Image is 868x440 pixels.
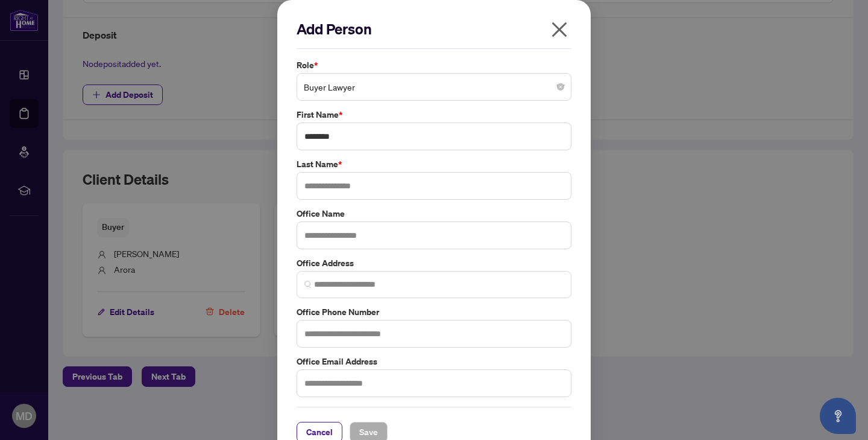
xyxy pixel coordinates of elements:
button: Open asap [820,398,856,434]
img: search_icon [304,281,312,288]
span: close-circle [557,83,564,91]
label: Office Name [297,207,571,220]
label: Last Name [297,158,571,171]
label: Role [297,59,571,72]
span: close [550,20,569,39]
label: Office Address [297,257,571,270]
label: First Name [297,108,571,121]
span: Buyer Lawyer [304,75,564,98]
h2: Add Person [297,19,571,39]
label: Office Email Address [297,355,571,368]
label: Office Phone Number [297,305,571,319]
